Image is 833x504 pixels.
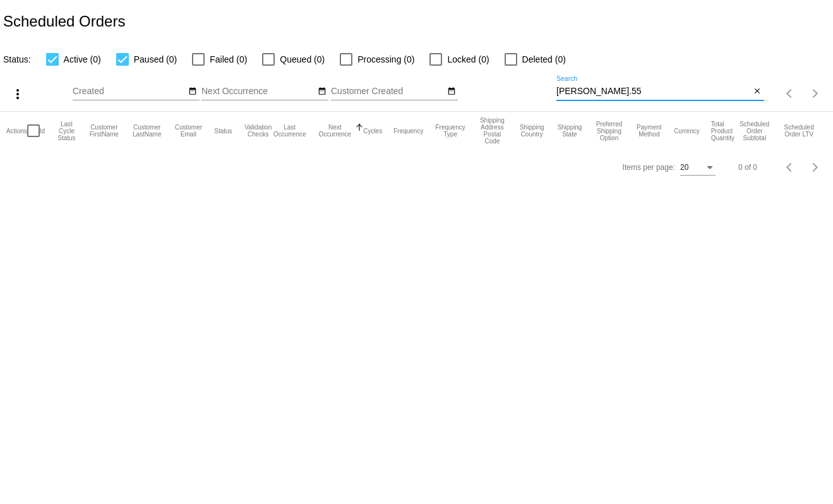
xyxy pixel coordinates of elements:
[594,121,624,141] button: Change sorting for PreferredShippingOption
[88,124,120,138] button: Change sorting for CustomerFirstName
[680,164,716,172] mat-select: Items per page:
[477,117,507,145] button: Change sorting for ShippingPostcode
[174,124,203,138] button: Change sorting for CustomerEmail
[803,81,828,106] button: Next page
[10,87,25,102] mat-icon: more_vert
[131,124,163,138] button: Change sorting for CustomerLastName
[6,112,27,150] mat-header-cell: Actions
[393,127,423,135] button: Change sorting for Frequency
[357,52,414,67] span: Processing (0)
[318,124,352,138] button: Change sorting for NextOccurrenceUtc
[753,87,762,97] mat-icon: close
[751,85,764,99] button: Clear
[280,52,325,67] span: Queued (0)
[518,124,545,138] button: Change sorting for ShippingCountry
[522,52,566,67] span: Deleted (0)
[738,121,771,141] button: Change sorting for Subtotal
[363,127,382,135] button: Change sorting for Cycles
[214,127,232,135] button: Change sorting for Status
[636,124,663,138] button: Change sorting for PaymentMethod.Type
[56,121,77,141] button: Change sorting for LastProcessingCycleId
[188,87,197,97] mat-icon: date_range
[40,127,45,135] button: Change sorting for Id
[201,87,315,97] input: Next Occurrence
[680,163,688,172] span: 20
[777,155,803,180] button: Previous page
[73,87,186,97] input: Created
[244,112,273,150] mat-header-cell: Validation Checks
[738,163,757,172] div: 0 of 0
[674,127,700,135] button: Change sorting for CurrencyIso
[782,124,815,138] button: Change sorting for LifetimeValue
[134,52,177,67] span: Paused (0)
[210,52,247,67] span: Failed (0)
[777,81,803,106] button: Previous page
[273,124,307,138] button: Change sorting for LastOccurrenceUtc
[331,87,445,97] input: Customer Created
[447,52,489,67] span: Locked (0)
[623,163,675,172] div: Items per page:
[3,54,31,64] span: Status:
[803,155,828,180] button: Next page
[556,124,582,138] button: Change sorting for ShippingState
[3,13,125,30] h2: Scheduled Orders
[556,87,751,97] input: Search
[434,124,465,138] button: Change sorting for FrequencyType
[64,52,101,67] span: Active (0)
[318,87,327,97] mat-icon: date_range
[447,87,456,97] mat-icon: date_range
[711,112,738,150] mat-header-cell: Total Product Quantity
